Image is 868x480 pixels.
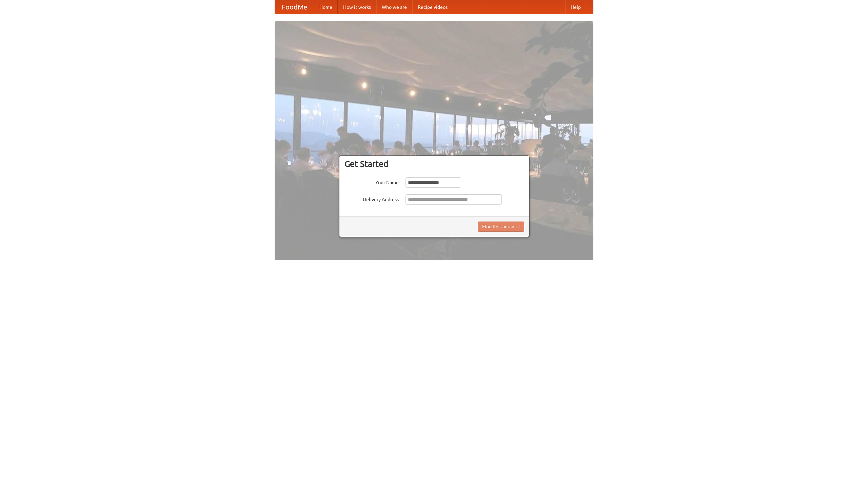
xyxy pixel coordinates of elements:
a: Help [565,0,586,14]
a: How it works [338,0,376,14]
a: FoodMe [275,0,314,14]
h3: Get Started [344,159,524,169]
button: Find Restaurants! [478,222,524,232]
a: Recipe videos [412,0,453,14]
a: Home [314,0,338,14]
label: Your Name [344,177,399,186]
a: Who we are [376,0,412,14]
label: Delivery Address [344,194,399,203]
